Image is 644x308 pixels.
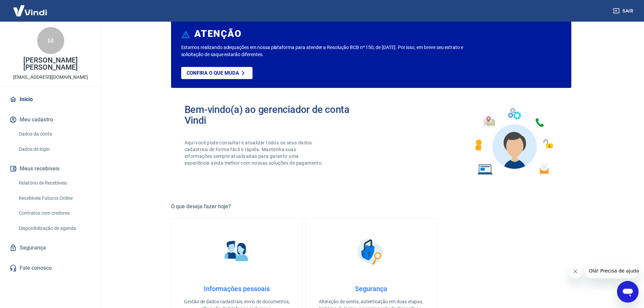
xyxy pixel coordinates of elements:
[612,5,636,17] button: Sair
[8,261,93,276] a: Fale conosco
[617,281,639,303] iframe: Botão para abrir a janela de mensagens
[5,57,96,71] p: [PERSON_NAME] [PERSON_NAME]
[16,191,93,205] a: Recebíveis Futuros Online
[37,27,64,54] div: M
[585,263,639,278] iframe: Mensagem da empresa
[8,92,93,107] a: Início
[182,285,291,293] h4: Informações pessoais
[8,240,93,255] a: Segurança
[171,203,571,210] h5: O que deseja fazer hoje?
[220,235,254,268] img: Informações pessoais
[469,104,558,179] img: Imagem de um avatar masculino com diversos icones exemplificando as funcionalidades do gerenciado...
[569,265,582,278] iframe: Fechar mensagem
[4,5,57,10] span: Olá! Precisa de ajuda?
[16,127,93,141] a: Dados da conta
[194,30,241,37] h6: ATENÇÃO
[8,0,52,21] img: Vindi
[185,139,325,166] p: Aqui você pode consultar e atualizar todos os seus dados cadastrais de forma fácil e rápida. Mant...
[316,285,426,293] h4: Segurança
[16,176,93,190] a: Relatório de Recebíveis
[16,142,93,156] a: Dados de login
[8,161,93,176] button: Meus recebíveis
[13,74,88,81] p: [EMAIL_ADDRESS][DOMAIN_NAME]
[16,221,93,235] a: Disponibilização de agenda
[187,70,239,76] p: Confira o que muda
[181,67,253,79] a: Confira o que muda
[16,206,93,220] a: Contratos com credores
[8,112,93,127] button: Meu cadastro
[181,44,485,58] p: Estamos realizando adequações em nossa plataforma para atender a Resolução BCB nº 150, de [DATE]....
[354,235,388,268] img: Segurança
[185,104,371,126] h2: Bem-vindo(a) ao gerenciador de conta Vindi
